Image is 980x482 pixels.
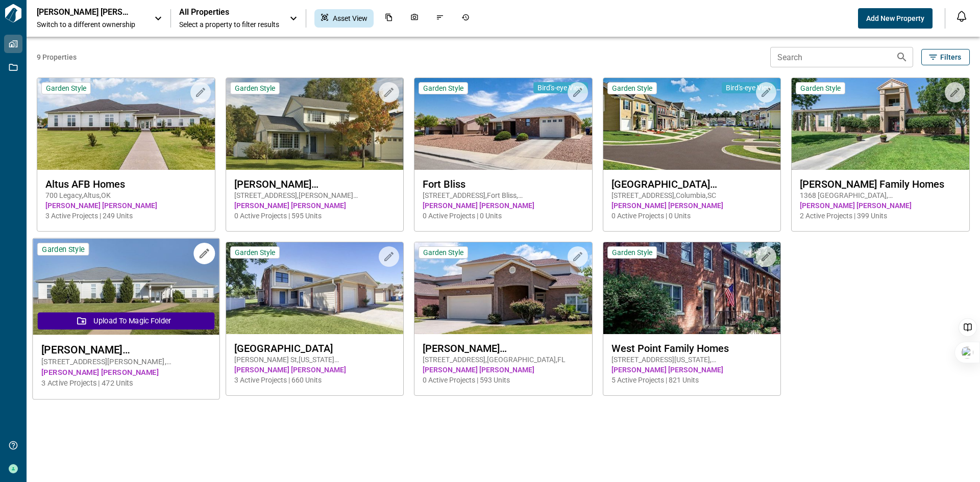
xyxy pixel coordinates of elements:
[423,190,584,200] span: [STREET_ADDRESS] , Fort Bliss , [GEOGRAPHIC_DATA]
[953,8,970,24] button: Open notification feed
[45,190,207,200] span: 700 Legacy , Altus , OK
[611,190,773,200] span: [STREET_ADDRESS] , Columbia , SC
[45,200,207,211] span: [PERSON_NAME] [PERSON_NAME]
[612,248,652,257] span: Garden Style
[611,200,773,211] span: [PERSON_NAME] [PERSON_NAME]
[235,248,275,257] span: Garden Style
[234,375,396,385] span: 3 Active Projects | 660 Units
[611,211,773,221] span: 0 Active Projects | 0 Units
[611,178,773,190] span: [GEOGRAPHIC_DATA][PERSON_NAME]
[892,47,912,67] button: Search properties
[226,242,404,334] img: property-asset
[423,375,584,385] span: 0 Active Projects | 593 Units
[800,190,961,200] span: 1368 [GEOGRAPHIC_DATA] , [GEOGRAPHIC_DATA] , AZ
[612,84,652,93] span: Garden Style
[800,211,961,221] span: 2 Active Projects | 399 Units
[234,354,396,365] span: [PERSON_NAME] St , [US_STATE][GEOGRAPHIC_DATA] , OK
[423,365,584,375] span: [PERSON_NAME] [PERSON_NAME]
[423,354,584,365] span: [STREET_ADDRESS] , [GEOGRAPHIC_DATA] , FL
[33,239,219,335] img: property-asset
[430,9,450,28] div: Issues & Info
[37,7,129,17] p: [PERSON_NAME] [PERSON_NAME]
[800,84,841,93] span: Garden Style
[45,211,207,221] span: 3 Active Projects | 249 Units
[611,375,773,385] span: 5 Active Projects | 821 Units
[45,178,207,190] span: Altus AFB Homes
[234,342,396,354] span: [GEOGRAPHIC_DATA]
[37,78,215,170] img: property-asset
[38,312,214,329] button: Upload to Magic Folder
[800,178,961,190] span: [PERSON_NAME] Family Homes
[37,52,766,62] span: 9 Properties
[866,13,924,23] span: Add New Property
[234,211,396,221] span: 0 Active Projects | 595 Units
[800,200,961,211] span: [PERSON_NAME] [PERSON_NAME]
[235,84,275,93] span: Garden Style
[537,83,584,92] span: Bird's-eye View
[423,84,463,93] span: Garden Style
[423,342,584,354] span: [PERSON_NAME][GEOGRAPHIC_DATA]
[404,9,425,28] div: Photos
[414,78,592,170] img: property-asset
[234,190,396,200] span: [STREET_ADDRESS] , [PERSON_NAME][GEOGRAPHIC_DATA] , WA
[858,8,933,29] button: Add New Property
[921,49,970,65] button: Filters
[234,200,396,211] span: [PERSON_NAME] [PERSON_NAME]
[611,342,773,354] span: West Point Family Homes
[423,248,463,257] span: Garden Style
[37,19,144,30] span: Switch to a different ownership
[726,83,772,92] span: Bird's-eye View
[41,343,210,356] span: [PERSON_NAME][GEOGRAPHIC_DATA] Homes
[611,354,773,365] span: [STREET_ADDRESS][US_STATE] , [GEOGRAPHIC_DATA] , NY
[611,365,773,375] span: [PERSON_NAME] [PERSON_NAME]
[423,178,584,190] span: Fort Bliss
[603,242,781,334] img: property-asset
[423,200,584,211] span: [PERSON_NAME] [PERSON_NAME]
[234,365,396,375] span: [PERSON_NAME] [PERSON_NAME]
[333,13,367,23] span: Asset View
[234,178,396,190] span: [PERSON_NAME][GEOGRAPHIC_DATA]
[42,244,84,254] span: Garden Style
[379,9,399,28] div: Documents
[179,7,279,17] span: All Properties
[226,78,404,170] img: property-asset
[179,19,279,30] span: Select a property to filter results
[455,9,476,28] div: Job History
[41,367,210,378] span: [PERSON_NAME] [PERSON_NAME]
[792,78,969,170] img: property-asset
[314,9,374,28] div: Asset View
[46,84,86,93] span: Garden Style
[414,242,592,334] img: property-asset
[41,357,210,367] span: [STREET_ADDRESS][PERSON_NAME] , [PERSON_NAME][GEOGRAPHIC_DATA] , [GEOGRAPHIC_DATA]
[940,52,961,62] span: Filters
[423,211,584,221] span: 0 Active Projects | 0 Units
[603,78,781,170] img: property-asset
[41,378,210,389] span: 3 Active Projects | 472 Units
